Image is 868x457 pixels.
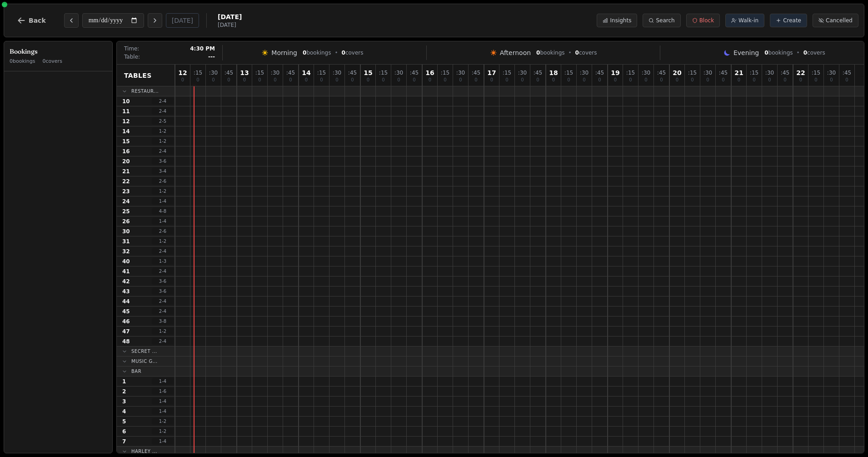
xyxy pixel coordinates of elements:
span: : 30 [827,70,836,75]
button: Create [770,14,807,27]
span: 2 - 6 [152,178,174,185]
span: 0 [289,78,292,82]
span: : 30 [580,70,589,75]
button: Block [686,14,720,27]
span: Insights [610,17,631,24]
span: 4:30 PM [190,45,215,52]
span: : 30 [394,70,403,75]
span: 3 - 6 [152,278,174,285]
span: : 30 [765,70,774,75]
span: 0 [799,78,802,82]
span: 0 [691,78,693,82]
span: 0 [567,78,570,82]
span: [DATE] [218,21,242,29]
span: 13 [240,70,249,76]
span: 0 [629,78,632,82]
button: Next day [148,13,162,28]
span: Harley ... [131,448,157,455]
span: : 15 [379,70,388,75]
span: 0 [382,78,384,82]
span: 0 [397,78,400,82]
span: 0 [764,50,768,56]
span: 0 [305,78,308,82]
span: 14 [122,128,130,135]
span: : 15 [626,70,635,75]
span: 0 [335,78,338,82]
span: 43 [122,288,130,295]
button: Cancelled [813,14,858,27]
span: 0 bookings [10,58,35,65]
span: 0 [243,78,246,82]
span: 2 - 4 [152,298,174,305]
span: Create [783,17,801,24]
span: 3 [122,398,126,405]
span: 5 [122,418,126,425]
span: 0 [660,78,663,82]
span: 0 [303,50,306,56]
span: 21 [734,70,743,76]
span: : 45 [410,70,419,75]
span: 0 [722,78,724,82]
span: 3 - 8 [152,318,174,325]
span: 0 [351,78,354,82]
span: 15 [122,138,130,145]
span: : 15 [812,70,820,75]
span: 0 [459,78,462,82]
span: 1 - 4 [152,378,174,385]
span: : 30 [456,70,465,75]
span: : 45 [224,70,233,75]
span: : 15 [441,70,449,75]
span: 1 - 2 [152,188,174,195]
span: : 45 [472,70,480,75]
span: 1 - 3 [152,258,174,265]
span: 10 [122,98,130,105]
span: 0 [583,78,585,82]
span: 32 [122,248,130,255]
span: Bar [131,368,141,375]
span: : 15 [503,70,511,75]
span: 0 [342,50,345,56]
span: 0 [196,78,199,82]
span: 1 - 6 [152,388,174,395]
button: Previous day [64,13,79,28]
button: [DATE] [166,13,199,28]
span: 2 - 5 [152,118,174,125]
span: • [797,49,800,56]
span: 1 - 4 [152,218,174,225]
span: 1 - 4 [152,398,174,405]
span: 0 [413,78,415,82]
span: 0 [706,78,709,82]
span: 0 [845,78,848,82]
span: 0 [274,78,276,82]
span: 16 [122,148,130,155]
span: Cancelled [826,17,853,24]
span: 40 [122,258,130,265]
span: : 30 [703,70,712,75]
span: 0 [768,78,771,82]
span: 0 [830,78,833,82]
span: bookings [303,49,331,56]
span: 23 [122,188,130,195]
span: 0 [598,78,601,82]
span: 0 [258,78,261,82]
span: 0 [367,78,369,82]
span: 41 [122,268,130,275]
span: 2 - 4 [152,308,174,315]
span: 14 [302,70,310,76]
span: 24 [122,198,130,205]
span: Evening [733,48,759,57]
span: 18 [549,70,558,76]
span: 1 - 2 [152,138,174,145]
span: 1 - 4 [152,198,174,205]
span: 47 [122,328,130,335]
button: Search [643,14,680,27]
span: 1 - 4 [152,438,174,445]
span: Block [699,17,714,24]
span: --- [208,53,215,60]
span: 4 [122,408,126,415]
span: 42 [122,278,130,285]
span: Secret ... [131,348,157,355]
span: 31 [122,238,130,245]
span: 1 - 2 [152,328,174,335]
span: [DATE] [218,12,242,21]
